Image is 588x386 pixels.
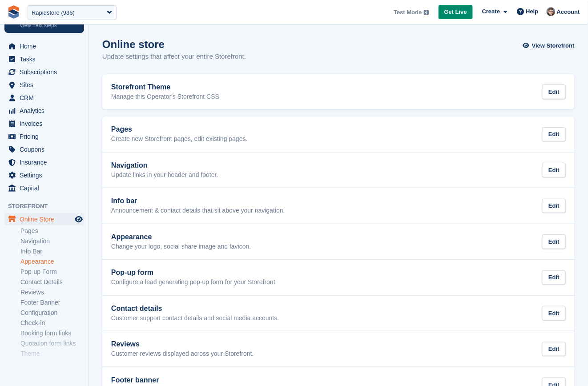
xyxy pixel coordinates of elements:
[4,66,84,78] a: menu
[102,74,575,110] a: Storefront Theme Manage this Operator's Storefront CSS Edit
[111,269,277,277] h2: Pop-up form
[20,227,84,235] a: Pages
[20,247,84,256] a: Info Bar
[20,130,73,143] span: Pricing
[20,169,73,181] span: Settings
[111,376,322,384] h2: Footer banner
[20,66,73,78] span: Subscriptions
[542,84,566,99] div: Edit
[542,342,566,357] div: Edit
[111,93,219,101] p: Manage this Operator's Storefront CSS
[20,329,84,338] a: Booking form links
[102,117,575,152] a: Pages Create new Storefront pages, edit existing pages. Edit
[20,309,84,317] a: Configuration
[111,243,251,251] p: Change your logo, social share image and favicon.
[8,202,89,211] span: Storefront
[4,213,84,225] a: menu
[20,21,72,29] p: View next steps
[73,214,84,225] a: Preview store
[102,260,575,295] a: Pop-up form Configure a lead generating pop-up form for your Storefront. Edit
[20,182,73,194] span: Capital
[542,199,566,213] div: Edit
[542,163,566,177] div: Edit
[20,268,84,276] a: Pop-up Form
[20,288,84,297] a: Reviews
[102,52,246,62] p: Update settings that affect your entire Storefront.
[111,350,254,358] p: Customer reviews displayed across your Storefront.
[20,156,73,169] span: Insurance
[20,117,73,130] span: Invoices
[102,224,575,260] a: Appearance Change your logo, social share image and favicon. Edit
[4,156,84,169] a: menu
[394,8,422,17] span: Test Mode
[20,237,84,245] a: Navigation
[4,79,84,91] a: menu
[111,207,285,215] p: Announcement & contact details that sit above your navigation.
[102,153,575,188] a: Navigation Update links in your header and footer. Edit
[439,5,473,20] a: Get Live
[4,117,84,130] a: menu
[111,171,218,179] p: Update links in your header and footer.
[111,161,218,169] h2: Navigation
[111,305,279,313] h2: Contact details
[7,5,20,19] img: stora-icon-8386f47178a22dfd0bd8f6a31ec36ba5ce8667c1dd55bd0f319d3a0aa187defe.svg
[111,125,248,133] h2: Pages
[4,53,84,65] a: menu
[525,38,575,53] a: View Storefront
[4,105,84,117] a: menu
[32,8,75,17] div: Rapidstore (936)
[20,79,73,91] span: Sites
[111,278,277,286] p: Configure a lead generating pop-up form for your Storefront.
[20,339,84,348] a: Quotation form links
[4,182,84,194] a: menu
[20,278,84,286] a: Contact Details
[20,92,73,104] span: CRM
[20,40,73,52] span: Home
[444,8,467,16] span: Get Live
[20,105,73,117] span: Analytics
[102,38,246,50] h1: Online store
[20,213,73,225] span: Online Store
[20,143,73,156] span: Coupons
[542,306,566,321] div: Edit
[20,350,84,358] a: Theme
[4,40,84,52] a: menu
[4,169,84,181] a: menu
[542,270,566,285] div: Edit
[532,41,575,50] span: View Storefront
[424,10,429,15] img: icon-info-grey-7440780725fd019a000dd9b08b2336e03edf1995a4989e88bcd33f0948082b44.svg
[20,257,84,266] a: Appearance
[102,331,575,367] a: Reviews Customer reviews displayed across your Storefront. Edit
[542,234,566,249] div: Edit
[4,130,84,143] a: menu
[111,135,248,143] p: Create new Storefront pages, edit existing pages.
[526,7,539,16] span: Help
[111,197,285,205] h2: Info bar
[4,143,84,156] a: menu
[111,314,279,322] p: Customer support contact details and social media accounts.
[557,8,580,16] span: Account
[20,319,84,327] a: Check-in
[20,298,84,307] a: Footer Banner
[482,7,500,16] span: Create
[20,53,73,65] span: Tasks
[547,7,556,16] img: Steven Hylands
[102,296,575,331] a: Contact details Customer support contact details and social media accounts. Edit
[4,92,84,104] a: menu
[102,188,575,224] a: Info bar Announcement & contact details that sit above your navigation. Edit
[542,127,566,142] div: Edit
[111,83,219,91] h2: Storefront Theme
[111,233,251,241] h2: Appearance
[111,340,254,348] h2: Reviews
